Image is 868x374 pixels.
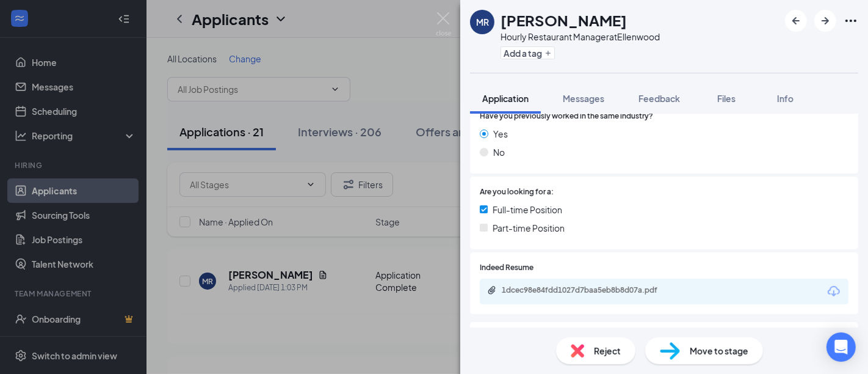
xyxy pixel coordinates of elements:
span: Part-time Position [493,221,565,235]
div: Hourly Restaurant Manager at Ellenwood [501,31,660,43]
a: Paperclip1dcec98e84fdd1027d7baa5eb8b8d07a.pdf [487,285,685,297]
span: Full-time Position [493,203,562,216]
div: MR [476,16,489,28]
h1: [PERSON_NAME] [501,10,627,31]
svg: Plus [544,50,552,57]
svg: Download [826,284,841,299]
svg: ArrowRight [818,13,833,28]
span: Feedback [638,93,680,104]
svg: ArrowLeftNew [789,13,803,28]
span: No [493,145,505,159]
span: Yes [493,127,508,141]
button: ArrowRight [814,10,836,32]
span: Move to stage [690,344,748,358]
span: Messages [563,93,604,104]
span: Are you looking for a: [480,186,554,198]
button: PlusAdd a tag [501,46,555,59]
button: ArrowLeftNew [785,10,807,32]
svg: Ellipses [844,13,858,28]
span: Have you previously worked in the same industry? [480,111,653,122]
span: Info [777,93,794,104]
span: Files [717,93,736,104]
span: Indeed Resume [480,262,533,274]
svg: Paperclip [487,285,497,295]
span: Application [482,93,529,104]
div: 1dcec98e84fdd1027d7baa5eb8b8d07a.pdf [502,285,673,295]
div: Open Intercom Messenger [826,332,856,362]
span: Reject [594,344,621,358]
